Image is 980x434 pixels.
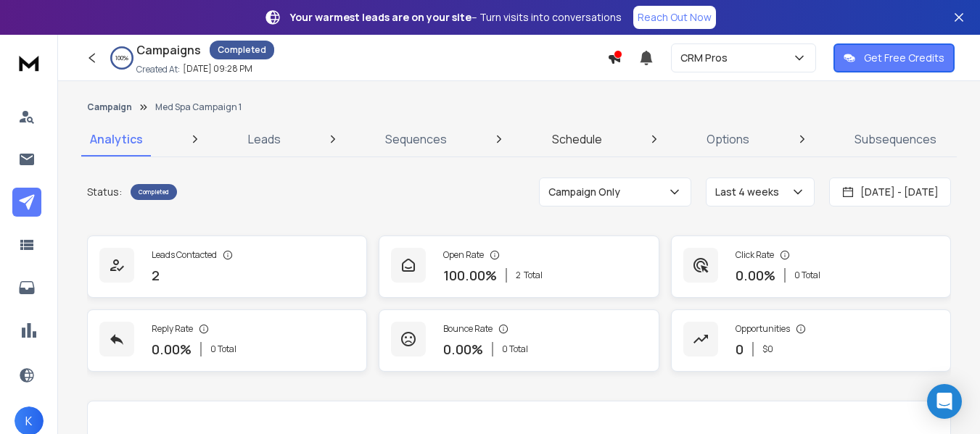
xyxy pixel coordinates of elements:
span: 2 [516,270,521,281]
p: Subsequences [855,130,936,148]
p: 0.00 % [152,339,192,359]
p: Last 4 weeks [715,185,785,199]
p: Leads [248,130,281,148]
a: Opportunities0$0 [671,309,951,372]
a: Schedule [543,122,611,157]
p: Sequences [385,130,447,148]
a: Leads [239,122,289,157]
button: Get Free Credits [833,43,955,72]
a: Click Rate0.00%0 Total [671,235,951,298]
a: Reach Out Now [633,6,716,29]
p: Opportunities [736,323,790,335]
p: [DATE] 09:28 PM [183,63,252,75]
a: Bounce Rate0.00%0 Total [379,309,659,372]
p: 2 [152,265,160,285]
a: Open Rate100.00%2Total [379,235,659,298]
p: 0 [736,339,744,359]
p: 0 Total [502,343,528,355]
p: $ 0 [762,343,773,355]
p: Get Free Credits [864,51,944,65]
a: Subsequences [846,122,945,157]
h1: Campaigns [136,41,201,59]
a: Options [698,122,758,157]
p: 100.00 % [443,265,497,285]
p: Options [707,130,749,148]
a: Sequences [376,122,456,157]
div: Completed [131,184,177,200]
a: Analytics [81,122,152,157]
p: Reach Out Now [638,10,712,25]
p: Click Rate [736,249,774,261]
p: Bounce Rate [443,323,493,335]
p: Created At: [136,64,180,75]
p: Status: [87,185,122,199]
div: Open Intercom Messenger [927,384,962,419]
p: CRM Pros [680,51,733,65]
p: 0 Total [210,343,236,355]
p: Schedule [552,130,602,148]
p: Open Rate [443,249,484,261]
p: Leads Contacted [152,249,217,261]
a: Reply Rate0.00%0 Total [87,309,367,372]
p: 0.00 % [443,339,483,359]
p: 0.00 % [736,265,775,285]
p: 100 % [115,54,128,62]
p: 0 Total [794,270,820,281]
img: logo [15,49,44,76]
button: [DATE] - [DATE] [829,178,951,206]
p: Med Spa Campaign 1 [155,101,242,113]
p: – Turn visits into conversations [290,10,622,25]
p: Reply Rate [152,323,193,335]
p: Analytics [90,130,143,148]
div: Completed [210,41,274,59]
button: Campaign [87,101,132,113]
p: Campaign Only [548,185,626,199]
span: Total [524,270,543,281]
a: Leads Contacted2 [87,235,367,298]
strong: Your warmest leads are on your site [290,10,472,24]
